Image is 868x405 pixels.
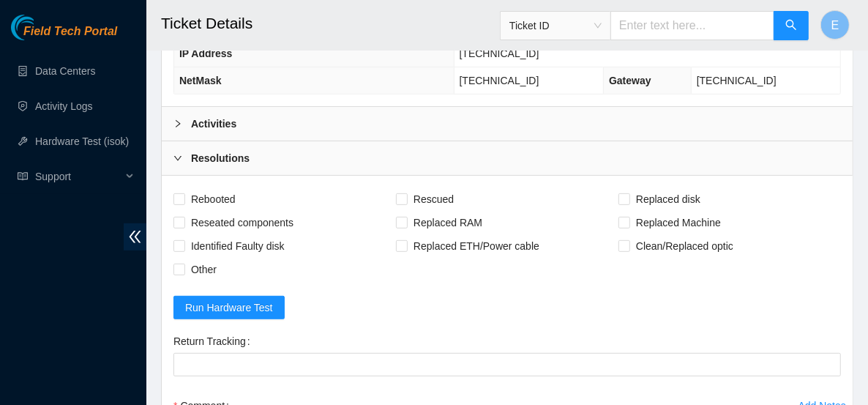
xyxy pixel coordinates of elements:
[35,162,121,191] span: Support
[179,48,232,59] span: IP Address
[191,116,236,132] b: Activities
[610,11,774,40] input: Enter text here...
[785,19,797,33] span: search
[162,141,853,175] div: Resolutions
[630,187,706,211] span: Replaced disk
[460,48,539,59] span: [TECHNICAL_ID]
[697,75,777,86] span: [TECHNICAL_ID]
[185,258,222,281] span: Other
[173,353,841,376] input: Return Tracking
[173,330,256,353] label: Return Tracking
[35,65,95,77] a: Data Centers
[831,16,839,34] span: E
[820,10,850,40] button: E
[185,211,299,234] span: Reseated components
[630,211,727,234] span: Replaced Machine
[18,171,28,182] span: read
[35,135,129,147] a: Hardware Test (isok)
[185,187,242,211] span: Rebooted
[11,26,117,45] a: Akamai TechnologiesField Tech Portal
[173,296,285,319] button: Run Hardware Test
[185,234,291,258] span: Identified Faulty disk
[408,234,545,258] span: Replaced ETH/Power cable
[774,11,809,40] button: search
[11,15,74,40] img: Akamai Technologies
[408,211,488,234] span: Replaced RAM
[630,234,739,258] span: Clean/Replaced optic
[509,15,602,37] span: Ticket ID
[173,119,182,128] span: right
[173,154,182,163] span: right
[408,187,460,211] span: Rescued
[185,300,273,316] span: Run Hardware Test
[35,100,93,112] a: Activity Logs
[460,75,539,86] span: [TECHNICAL_ID]
[124,223,146,250] span: double-left
[23,25,117,39] span: Field Tech Portal
[609,75,651,86] span: Gateway
[179,75,222,86] span: NetMask
[191,150,250,166] b: Resolutions
[162,107,853,141] div: Activities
